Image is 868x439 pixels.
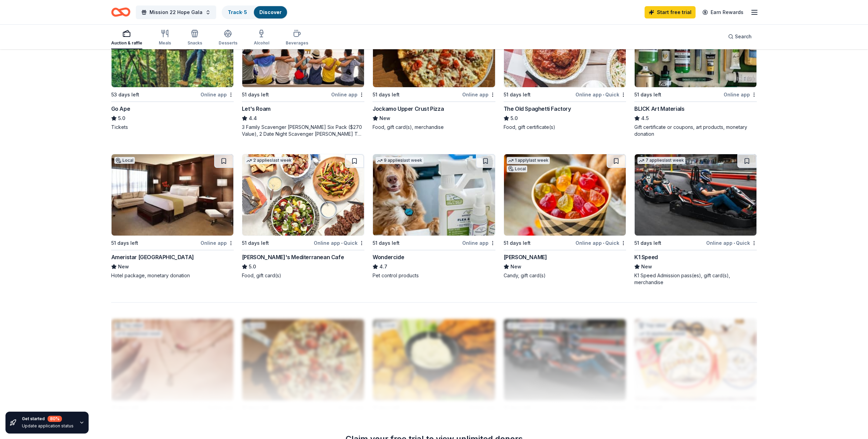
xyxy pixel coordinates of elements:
div: Food, gift certificate(s) [504,124,626,131]
div: 9 applies last week [376,157,424,164]
div: BLICK Art Materials [634,105,684,113]
div: Ameristar [GEOGRAPHIC_DATA] [111,253,194,261]
div: Online app [200,90,234,99]
div: Online app Quick [575,239,626,247]
span: New [641,263,652,271]
div: 3 Family Scavenger [PERSON_NAME] Six Pack ($270 Value), 2 Date Night Scavenger [PERSON_NAME] Two ... [242,124,364,137]
a: Discover [259,9,282,15]
div: 51 days left [634,239,661,247]
div: 51 days left [634,91,661,99]
div: Let's Roam [242,105,271,113]
div: 53 days left [111,91,139,99]
div: [PERSON_NAME]'s Mediterranean Cafe [242,253,344,261]
a: Image for Taziki's Mediterranean Cafe2 applieslast week51 days leftOnline app•Quick[PERSON_NAME]'... [242,154,364,279]
span: Mission 22 Hope Gala [150,8,203,16]
span: 4.4 [249,114,257,122]
div: Wondercide [373,253,404,261]
div: [PERSON_NAME] [504,253,547,261]
button: Mission 22 Hope Gala [136,5,216,19]
div: 1 apply last week [507,157,550,164]
div: Online app [200,239,234,247]
div: Desserts [219,40,237,46]
div: 51 days left [373,239,400,247]
img: Image for Wondercide [373,154,495,236]
div: K1 Speed Admission pass(es), gift card(s), merchandise [634,272,757,286]
img: Image for Taziki's Mediterranean Cafe [242,154,364,236]
span: 5.0 [118,114,125,122]
div: Food, gift card(s) [242,272,364,279]
button: Alcohol [254,27,269,49]
div: Local [507,165,527,172]
a: Image for Wondercide9 applieslast week51 days leftOnline appWondercide4.7Pet control products [373,154,495,279]
span: Search [735,32,752,41]
div: 51 days left [504,239,531,247]
div: 51 days left [111,239,138,247]
div: Online app [724,90,757,99]
div: Online app Quick [575,90,626,99]
span: • [341,240,342,246]
div: Online app Quick [706,239,757,247]
div: Local [114,157,135,164]
div: Online app [331,90,364,99]
div: 51 days left [504,91,531,99]
span: 4.5 [641,114,649,122]
div: Meals [159,40,171,46]
div: Online app Quick [314,239,364,247]
div: 2 applies last week [245,157,293,164]
button: Auction & raffle [111,27,142,49]
div: 51 days left [373,91,400,99]
a: Image for Ameristar East ChicagoLocal51 days leftOnline appAmeristar [GEOGRAPHIC_DATA]NewHotel pa... [111,154,234,279]
a: Image for The Old Spaghetti Factory6 applieslast week51 days leftOnline app•QuickThe Old Spaghett... [504,5,626,131]
img: Image for Albanese [504,154,626,236]
div: Get started [22,416,74,422]
span: 5.0 [510,114,518,122]
button: Beverages [286,27,308,49]
div: Go Ape [111,105,130,113]
div: The Old Spaghetti Factory [504,105,571,113]
div: Tickets [111,124,234,131]
a: Image for Go Ape53 days leftOnline appGo Ape5.0Tickets [111,5,234,131]
div: Snacks [187,40,202,46]
button: Search [723,30,757,43]
div: Gift certificate or coupons, art products, monetary donation [634,124,757,137]
div: Auction & raffle [111,40,142,46]
a: Image for K1 Speed7 applieslast week51 days leftOnline app•QuickK1 SpeedNewK1 Speed Admission pas... [634,154,757,286]
div: Beverages [286,40,308,46]
span: 5.0 [249,263,256,271]
div: 51 days left [242,91,269,99]
div: Jockamo Upper Crust Pizza [373,105,444,113]
a: Home [111,4,130,20]
span: 4.7 [379,263,387,271]
div: Hotel package, monetary donation [111,272,234,279]
span: • [734,240,735,246]
span: New [118,263,129,271]
button: Track· 5Discover [222,5,288,19]
a: Image for Albanese1 applylast weekLocal51 days leftOnline app•Quick[PERSON_NAME]NewCandy, gift ca... [504,154,626,279]
span: • [603,240,604,246]
span: New [379,114,390,122]
a: Start free trial [645,6,696,18]
span: • [603,92,604,97]
img: Image for Ameristar East Chicago [112,154,233,236]
div: Update application status [22,423,74,429]
a: Image for BLICK Art Materials5 applieslast week51 days leftOnline appBLICK Art Materials4.5Gift c... [634,5,757,137]
div: Candy, gift card(s) [504,272,626,279]
img: Image for K1 Speed [635,154,756,236]
div: Online app [462,239,495,247]
div: Online app [462,90,495,99]
div: Food, gift card(s), merchandise [373,124,495,131]
a: Track· 5 [228,9,247,15]
button: Desserts [219,27,237,49]
div: Alcohol [254,40,269,46]
a: Image for Let's Roam1 applylast week51 days leftOnline appLet's Roam4.43 Family Scavenger [PERSON... [242,5,364,137]
div: 7 applies last week [637,157,685,164]
button: Snacks [187,27,202,49]
button: Meals [159,27,171,49]
span: New [510,263,521,271]
div: 51 days left [242,239,269,247]
div: K1 Speed [634,253,658,261]
a: Earn Rewards [698,6,748,18]
div: 80 % [48,416,62,422]
a: Image for Jockamo Upper Crust PizzaLocal51 days leftOnline appJockamo Upper Crust PizzaNewFood, g... [373,5,495,131]
div: Pet control products [373,272,495,279]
